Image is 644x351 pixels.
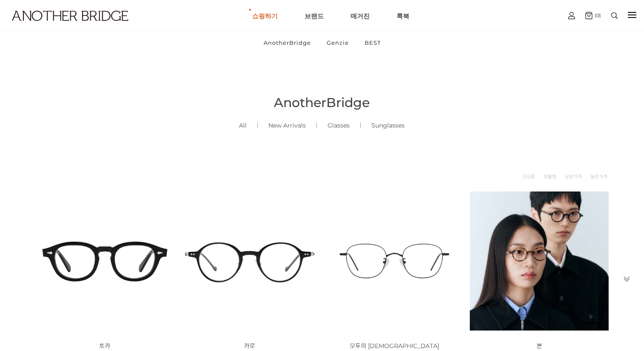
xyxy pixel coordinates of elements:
span: (0) [592,12,601,18]
a: BEST [357,32,388,54]
img: 카로 - 감각적인 디자인의 패션 아이템 이미지 [180,191,319,331]
a: (0) [585,12,601,19]
img: 토카 아세테이트 뿔테 안경 이미지 [35,191,174,331]
a: AnotherBridge [256,32,318,54]
a: 매거진 [351,0,370,31]
a: 쇼핑하기 [252,0,278,31]
span: 카로 [244,342,255,350]
a: 모두의 [DEMOGRAPHIC_DATA] [350,343,439,349]
a: 카로 [244,343,255,349]
a: New Arrivals [258,111,316,140]
a: All [228,111,257,140]
a: 룩북 [397,0,409,31]
a: logo [4,11,101,42]
a: 본 [537,343,542,349]
img: 본 - 동그란 렌즈로 돋보이는 아세테이트 안경 이미지 [470,191,609,331]
a: 낮은가격 [565,172,582,181]
span: AnotherBridge [274,95,370,110]
span: 모두의 [DEMOGRAPHIC_DATA] [350,342,439,350]
img: logo [12,11,128,21]
a: Glasses [317,111,360,140]
a: Sunglasses [361,111,415,140]
a: 토카 [99,343,110,349]
a: 높은가격 [590,172,607,181]
a: 브랜드 [305,0,324,31]
img: search [611,12,618,19]
span: 토카 [99,342,110,350]
a: Genzie [319,32,356,54]
img: cart [568,12,575,19]
a: 상품명 [543,172,556,181]
img: 모두의 안경 - 다양한 크기에 맞춘 다용도 디자인 이미지 [325,191,464,331]
span: 본 [537,342,542,350]
img: cart [585,12,592,19]
a: 신상품 [522,172,535,181]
